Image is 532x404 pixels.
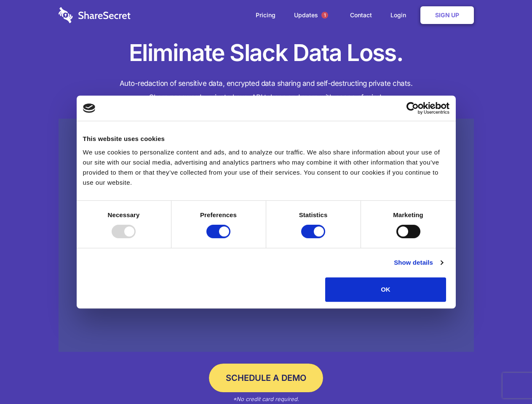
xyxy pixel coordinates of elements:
a: Login [382,2,419,28]
button: OK [325,277,446,302]
a: Contact [342,2,380,28]
span: 1 [321,12,328,19]
h1: Eliminate Slack Data Loss. [59,38,474,68]
strong: Marketing [393,211,423,218]
div: We use cookies to personalize content and ads, and to analyze our traffic. We also share informat... [83,147,449,188]
strong: Preferences [200,211,237,218]
a: Sign Up [420,6,474,24]
strong: Necessary [108,211,140,218]
h4: Auto-redaction of sensitive data, encrypted data sharing and self-destructing private chats. Shar... [59,77,474,104]
a: Wistia video thumbnail [59,119,474,352]
a: Show details [394,258,443,268]
a: Pricing [247,2,284,28]
a: Usercentrics Cookiebot - opens in a new window [376,102,449,114]
div: This website uses cookies [83,134,449,144]
img: logo [83,104,96,113]
em: *No credit card required. [233,396,299,402]
strong: Statistics [299,211,328,218]
a: Schedule a Demo [209,364,323,392]
img: logo-wordmark-white-trans-d4663122ce5f474addd5e946df7df03e33cb6a1c49d2221995e7729f52c070b2.svg [59,7,131,23]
